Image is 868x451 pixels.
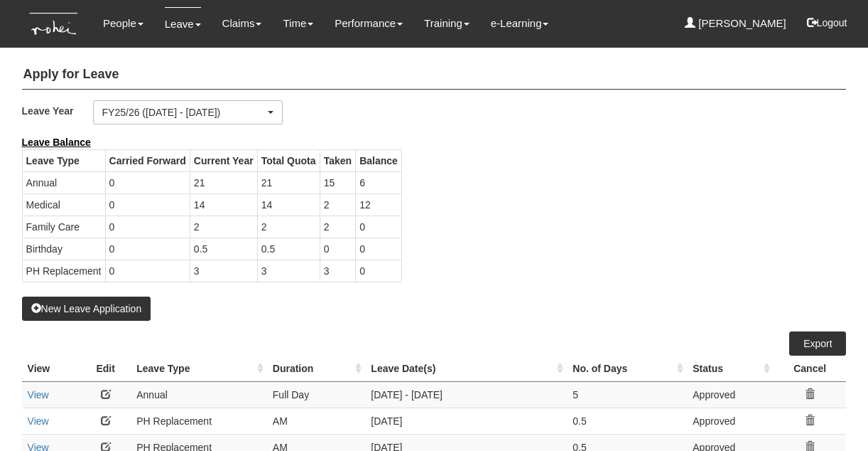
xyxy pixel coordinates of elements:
[165,7,201,41] a: Leave
[80,356,131,382] th: Edit
[365,356,567,382] th: Leave Date(s) : activate to sort column ascending
[190,260,257,282] td: 3
[685,7,786,40] a: [PERSON_NAME]
[687,381,774,408] td: Approved
[105,171,190,193] td: 0
[22,137,91,148] b: Leave Balance
[22,171,105,193] td: Annual
[283,7,313,40] a: Time
[356,216,402,238] td: 0
[567,356,687,382] th: No. of Days : activate to sort column ascending
[320,260,356,282] td: 3
[424,7,470,40] a: Training
[28,415,49,427] a: View
[22,60,847,90] h4: Apply for Leave
[365,381,567,408] td: [DATE] - [DATE]
[22,216,105,238] td: Family Care
[131,356,267,382] th: Leave Type : activate to sort column ascending
[105,260,190,282] td: 0
[190,171,257,193] td: 21
[28,389,49,400] a: View
[257,260,320,282] td: 3
[365,408,567,434] td: [DATE]
[797,6,857,40] button: Logout
[789,331,846,356] a: Export
[320,171,356,193] td: 15
[567,381,687,408] td: 5
[320,216,356,238] td: 2
[103,7,143,40] a: People
[567,408,687,434] td: 0.5
[356,193,402,216] td: 12
[356,149,402,171] th: Balance
[222,7,262,40] a: Claims
[356,171,402,193] td: 6
[102,105,265,120] div: FY25/26 ([DATE] - [DATE])
[257,216,320,238] td: 2
[320,238,356,260] td: 0
[257,193,320,216] td: 14
[257,171,320,193] td: 21
[105,216,190,238] td: 0
[320,193,356,216] td: 2
[257,149,320,171] th: Total Quota
[22,193,105,216] td: Medical
[22,149,105,171] th: Leave Type
[808,394,854,437] iframe: chat widget
[22,238,105,260] td: Birthday
[267,408,366,434] td: AM
[105,193,190,216] td: 0
[22,260,105,282] td: PH Replacement
[257,238,320,260] td: 0.5
[22,356,81,382] th: View
[131,381,267,408] td: Annual
[356,260,402,282] td: 0
[190,238,257,260] td: 0.5
[267,356,366,382] th: Duration : activate to sort column ascending
[105,149,190,171] th: Carried Forward
[190,193,257,216] td: 14
[267,381,366,408] td: Full Day
[22,100,93,121] label: Leave Year
[131,408,267,434] td: PH Replacement
[491,7,549,40] a: e-Learning
[105,238,190,260] td: 0
[687,408,774,434] td: Approved
[190,216,257,238] td: 2
[22,297,151,321] button: New Leave Application
[687,356,774,382] th: Status : activate to sort column ascending
[335,7,403,40] a: Performance
[356,238,402,260] td: 0
[190,149,257,171] th: Current Year
[774,356,847,382] th: Cancel
[93,100,283,124] button: FY25/26 ([DATE] - [DATE])
[320,149,356,171] th: Taken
